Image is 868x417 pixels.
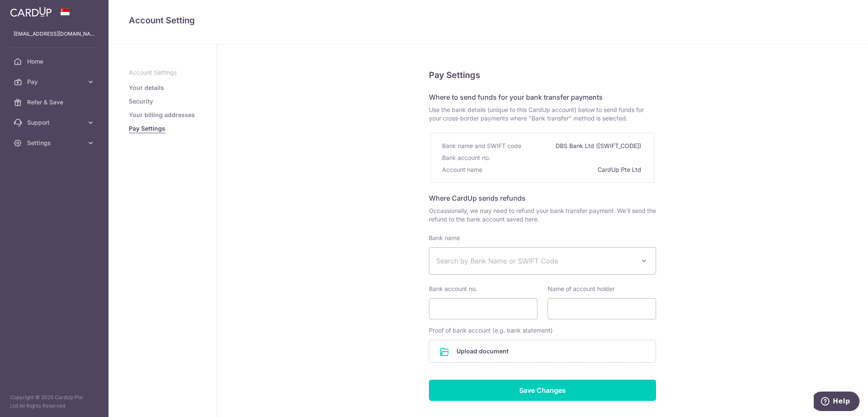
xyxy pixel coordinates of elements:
a: Your billing addresses [129,111,195,119]
label: Bank account no. [429,285,477,293]
a: Your details [129,84,164,92]
span: Support [27,118,83,127]
div: Bank name and SWIFT code [442,140,523,152]
iframe: Opens a widget where you can find more information [814,392,860,413]
div: DBS Bank Ltd ([SWIFT_CODE]) [556,140,643,152]
a: Pay Settings [129,124,165,133]
label: Bank name [429,234,460,242]
div: Bank account no. [442,152,492,164]
span: Use the bank details (unique to this CardUp account) below to send funds for your cross-border pa... [429,106,656,123]
span: translation missing: en.refund_bank_accounts.show.title.account_setting [129,15,195,25]
span: Search by Bank Name or SWIFT Code [436,256,635,266]
span: Where CardUp sends refunds [429,194,526,202]
span: Pay [27,78,83,86]
p: Account Settings [129,68,196,77]
div: CardUp Pte Ltd [598,164,643,176]
span: Occassionally, we may need to refund your bank transfer payment. We’ll send the refund to the ban... [429,207,656,224]
span: Home [27,57,83,66]
span: Refer & Save [27,98,83,106]
label: Name of account holder [548,285,615,293]
label: Proof of bank account (e.g. bank statement) [429,326,553,335]
span: Settings [27,139,83,147]
input: Save Changes [429,380,656,401]
h5: Pay Settings [429,68,656,82]
a: Security [129,97,153,106]
div: Account name [442,164,484,176]
div: Upload document [429,340,656,363]
p: [EMAIL_ADDRESS][DOMAIN_NAME] [14,30,95,38]
img: CardUp [10,7,52,17]
span: Where to send funds for your bank transfer payments [429,93,603,101]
